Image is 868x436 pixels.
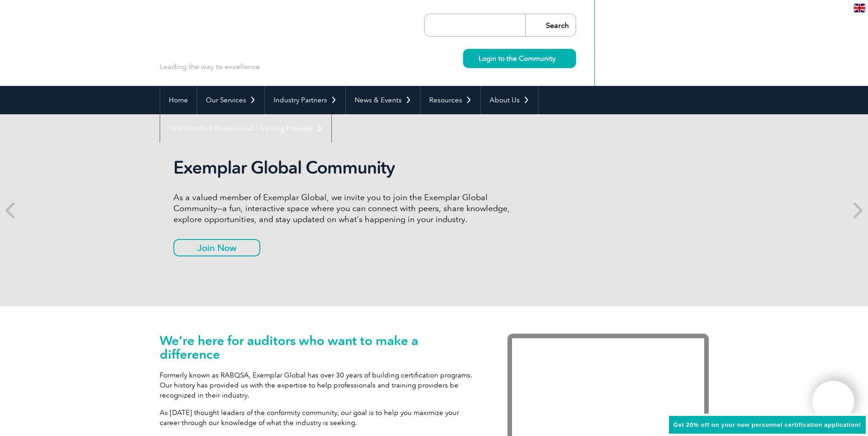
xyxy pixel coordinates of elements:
a: Login to the Community [463,49,576,68]
a: News & Events [346,86,420,114]
a: Resources [421,86,480,114]
a: Home [160,86,197,114]
a: About Us [481,86,538,114]
p: Leading the way to excellence [160,62,260,72]
img: svg+xml;nitro-empty-id=MzcwOjIyMw==-1;base64,PHN2ZyB2aWV3Qm94PSIwIDAgMTEgMTEiIHdpZHRoPSIxMSIgaGVp... [555,56,561,61]
h1: We’re here for auditors who want to make a difference [160,334,480,361]
p: As a valued member of Exemplar Global, we invite you to join the Exemplar Global Community—a fun,... [173,192,517,225]
a: Our Services [197,86,264,114]
a: Find Certified Professional / Training Provider [160,114,331,143]
a: Join Now [173,239,260,256]
span: Get 20% off on your new personnel certification application! [674,421,861,428]
input: Search [525,14,576,36]
p: Formerly known as RABQSA, Exemplar Global has over 30 years of building certification programs. O... [160,370,480,400]
img: en [854,4,865,12]
a: Industry Partners [265,86,345,114]
p: As [DATE] thought leaders of the conformity community, our goal is to help you maximize your care... [160,408,480,428]
h2: Exemplar Global Community [173,157,517,178]
img: svg+xml;nitro-empty-id=MTgxNToxMTY=-1;base64,PHN2ZyB2aWV3Qm94PSIwIDAgNDAwIDQwMCIgd2lkdGg9IjQwMCIg... [822,390,845,413]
